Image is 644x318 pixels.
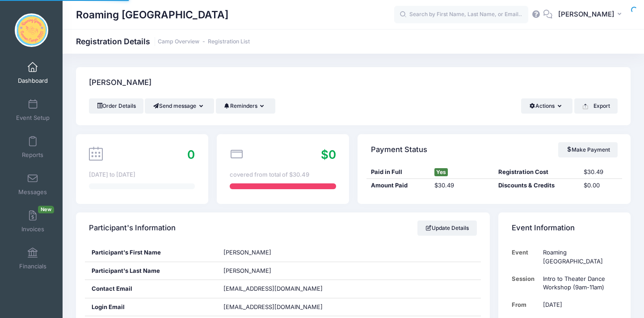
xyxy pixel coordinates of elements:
[158,38,199,45] a: Camp Overview
[366,168,430,177] div: Paid in Full
[89,170,195,179] div: [DATE] to [DATE]
[394,6,528,24] input: Search by First Name, Last Name, or Email...
[512,270,539,297] td: Session
[38,206,54,213] span: New
[85,280,217,298] div: Contact Email
[558,9,615,19] span: [PERSON_NAME]
[223,267,271,274] span: [PERSON_NAME]
[321,148,336,161] span: $0
[539,270,617,297] td: Intro to Theater Dance Workshop (9am-11am)
[521,98,572,114] button: Actions
[12,94,54,126] a: Event Setup
[574,98,618,114] button: Export
[230,170,336,179] div: covered from total of $30.49
[89,98,143,114] a: Order Details
[494,181,580,190] div: Discounts & Credits
[145,98,214,114] button: Send message
[512,216,575,241] h4: Event Information
[18,77,48,85] span: Dashboard
[21,225,44,233] span: Invoices
[12,57,54,89] a: Dashboard
[18,188,47,196] span: Messages
[494,168,580,177] div: Registration Cost
[223,285,323,292] span: [EMAIL_ADDRESS][DOMAIN_NAME]
[208,38,250,45] a: Registration List
[85,262,217,280] div: Participant's Last Name
[539,296,617,314] td: [DATE]
[552,4,631,25] button: [PERSON_NAME]
[417,220,477,236] a: Update Details
[12,131,54,163] a: Reports
[512,296,539,314] td: From
[223,249,271,256] span: [PERSON_NAME]
[16,114,50,122] span: Event Setup
[430,181,494,190] div: $30.49
[89,70,152,96] h4: [PERSON_NAME]
[558,142,618,157] a: Make Payment
[19,263,46,270] span: Financials
[22,151,43,159] span: Reports
[12,206,54,237] a: InvoicesNew
[223,303,335,312] span: [EMAIL_ADDRESS][DOMAIN_NAME]
[15,13,48,47] img: Roaming Gnome Theatre
[187,148,195,161] span: 0
[579,168,622,177] div: $30.49
[366,181,430,190] div: Amount Paid
[12,169,54,200] a: Messages
[512,244,539,270] td: Event
[216,98,275,114] button: Reminders
[85,244,217,262] div: Participant's First Name
[371,137,427,162] h4: Payment Status
[12,243,54,274] a: Financials
[85,298,217,316] div: Login Email
[89,216,176,241] h4: Participant's Information
[579,181,622,190] div: $0.00
[434,168,448,176] span: Yes
[539,244,617,270] td: Roaming [GEOGRAPHIC_DATA]
[76,4,228,25] h1: Roaming [GEOGRAPHIC_DATA]
[76,37,250,46] h1: Registration Details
